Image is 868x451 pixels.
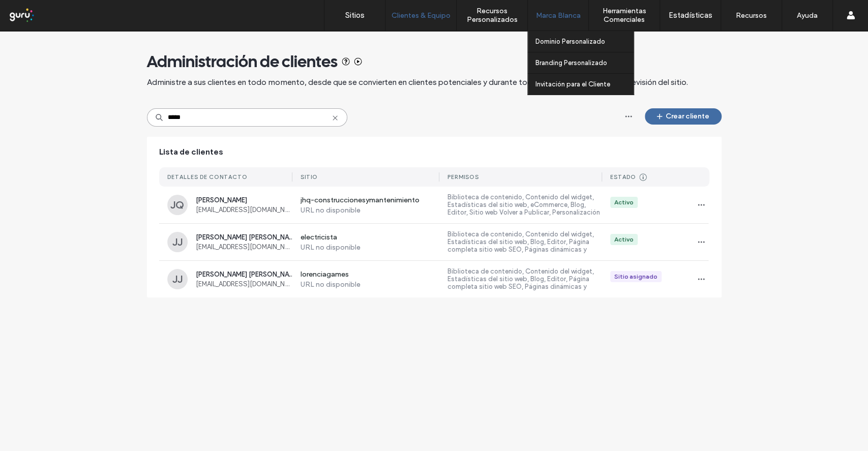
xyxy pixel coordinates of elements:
[447,193,602,217] label: Biblioteca de contenido, Contenido del widget, Estadísticas del sitio web, eCommerce, Blog, Edito...
[447,230,602,254] label: Biblioteca de contenido, Contenido del widget, Estadísticas del sitio web, Blog, Editor, Página c...
[22,7,50,16] span: Ayuda
[159,261,709,297] a: JJ[PERSON_NAME] [PERSON_NAME][EMAIL_ADDRESS][DOMAIN_NAME]lorenciagamesURL no disponibleBiblioteca...
[614,198,634,207] div: Activo
[301,270,440,280] label: lorenciagames
[167,195,188,215] div: JQ
[736,11,767,20] label: Recursos
[147,77,688,88] span: Administre a sus clientes en todo momento, desde que se convierten en clientes potenciales y dura...
[159,224,709,261] a: JJ[PERSON_NAME] [PERSON_NAME][EMAIL_ADDRESS][DOMAIN_NAME]electricistaURL no disponibleBiblioteca ...
[610,173,636,181] div: Estado
[457,7,527,24] label: Recursos Personalizados
[196,280,292,288] span: [EMAIL_ADDRESS][DOMAIN_NAME]
[535,80,610,88] label: Invitación para el Cliente
[301,173,318,181] div: Sitio
[196,243,292,251] span: [EMAIL_ADDRESS][DOMAIN_NAME]
[614,272,657,281] div: Sitio asignado
[301,243,440,252] label: URL no disponible
[535,31,634,52] a: Dominio Personalizado
[447,173,479,181] div: Permisos
[196,270,292,278] span: [PERSON_NAME] [PERSON_NAME]
[645,108,722,125] button: Crear cliente
[345,11,365,20] label: Sitios
[167,232,188,252] div: JJ
[196,206,292,214] span: [EMAIL_ADDRESS][DOMAIN_NAME]
[147,51,338,72] span: Administración de clientes
[167,173,248,181] div: DETALLES DE CONTACTO
[797,11,818,20] label: Ayuda
[535,59,607,67] label: Branding Personalizado
[301,280,440,289] label: URL no disponible
[535,52,634,73] a: Branding Personalizado
[159,187,709,224] a: JQ[PERSON_NAME][EMAIL_ADDRESS][DOMAIN_NAME]jhq-construccionesymantenimientoURL no disponibleBibli...
[196,233,292,241] span: [PERSON_NAME] [PERSON_NAME]
[392,11,451,20] label: Clientes & Equipo
[196,196,292,204] span: [PERSON_NAME]
[536,11,581,20] label: Marca Blanca
[669,11,712,20] label: Estadísticas
[301,233,440,243] label: electricista
[301,206,440,215] label: URL no disponible
[159,146,223,158] span: Lista de clientes
[535,74,634,95] a: Invitación para el Cliente
[447,267,602,291] label: Biblioteca de contenido, Contenido del widget, Estadísticas del sitio web, Blog, Editor, Página c...
[614,235,634,244] div: Activo
[589,7,660,24] label: Herramientas Comerciales
[301,196,440,206] label: jhq-construccionesymantenimiento
[535,38,605,45] label: Dominio Personalizado
[167,269,188,289] div: JJ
